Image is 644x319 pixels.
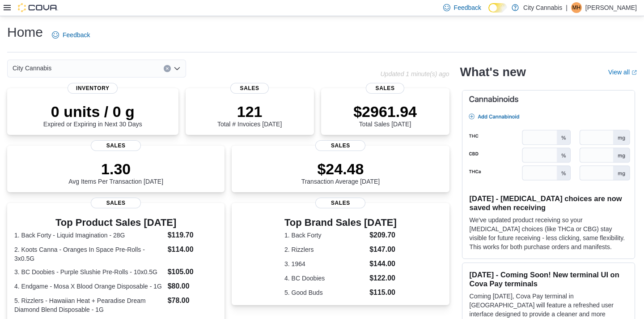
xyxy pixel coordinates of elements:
[14,267,164,276] dt: 3. BC Doobies - Purple Slushie Pre-Rolls - 10x0.5G
[14,296,164,314] dt: 5. Rizzlers - Hawaiian Heat + Pearadise Dream Diamond Blend Disposable - 1G
[18,3,58,12] img: Cova
[168,244,218,255] dd: $114.00
[284,217,397,228] h3: Top Brand Sales [DATE]
[168,230,218,241] dd: $119.70
[14,245,164,263] dt: 2. Koots Canna - Oranges In Space Pre-Rolls - 3x0.5G
[369,273,397,284] dd: $122.00
[571,2,582,13] div: Michael Holmstrom
[470,216,627,251] p: We've updated product receiving so your [MEDICAL_DATA] choices (like THCa or CBG) stay visible fo...
[369,287,397,298] dd: $115.00
[68,160,163,185] div: Avg Items Per Transaction [DATE]
[230,83,269,94] span: Sales
[43,103,142,121] p: 0 units / 0 g
[608,69,637,76] a: View allExternal link
[488,3,507,13] input: Dark Mode
[168,295,218,306] dd: $78.00
[369,230,397,241] dd: $209.70
[284,231,366,240] dt: 1. Back Forty
[13,63,51,73] span: City Cannabis
[454,3,481,12] span: Feedback
[284,274,366,283] dt: 4. BC Doobies
[369,244,397,255] dd: $147.00
[572,2,581,13] span: MH
[284,288,366,297] dt: 5. Good Buds
[301,160,380,178] p: $24.48
[7,23,43,41] h1: Home
[380,70,449,78] p: Updated 1 minute(s) ago
[284,259,366,268] dt: 3. 1964
[315,198,365,208] span: Sales
[366,83,404,94] span: Sales
[174,65,181,72] button: Open list of options
[164,65,171,72] button: Clear input
[168,267,218,277] dd: $105.00
[566,2,568,13] p: |
[284,245,366,254] dt: 2. Rizzlers
[585,2,637,13] p: [PERSON_NAME]
[353,103,417,128] div: Total Sales [DATE]
[63,30,90,39] span: Feedback
[470,270,627,288] h3: [DATE] - Coming Soon! New terminal UI on Cova Pay terminals
[14,282,164,291] dt: 4. Endgame - Mosa X Blood Orange Disposable - 1G
[43,103,142,128] div: Expired or Expiring in Next 30 Days
[523,2,562,13] p: City Cannabis
[68,83,118,94] span: Inventory
[460,65,526,79] h2: What's new
[217,103,282,128] div: Total # Invoices [DATE]
[470,194,627,212] h3: [DATE] - [MEDICAL_DATA] choices are now saved when receiving
[369,259,397,269] dd: $144.00
[301,160,380,185] div: Transaction Average [DATE]
[217,103,282,121] p: 121
[315,140,365,151] span: Sales
[353,103,417,121] p: $2961.94
[14,217,217,228] h3: Top Product Sales [DATE]
[168,281,218,292] dd: $80.00
[91,198,141,208] span: Sales
[14,231,164,240] dt: 1. Back Forty - Liquid Imagination - 28G
[91,140,141,151] span: Sales
[68,160,163,178] p: 1.30
[631,70,637,75] svg: External link
[48,26,93,44] a: Feedback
